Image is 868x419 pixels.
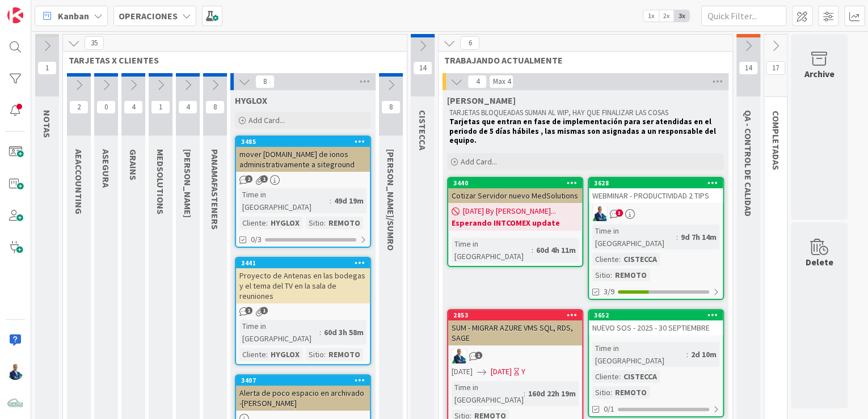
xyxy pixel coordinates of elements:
div: Time in [GEOGRAPHIC_DATA] [452,381,524,406]
div: REMOTO [326,348,363,361]
div: Cliente [239,217,266,229]
div: 3407 [236,375,370,386]
div: REMOTO [612,269,650,281]
div: Alerta de poco espacio en archivado -[PERSON_NAME] [236,386,370,410]
span: 8 [205,100,225,114]
div: Time in [GEOGRAPHIC_DATA] [239,188,330,213]
span: PANAMAFASTENERS [209,149,221,230]
span: 3x [674,10,689,22]
div: 3440 [448,178,582,188]
span: [DATE] By [PERSON_NAME]... [463,205,556,217]
span: : [324,348,326,361]
div: 3441 [236,258,370,268]
div: Time in [GEOGRAPHIC_DATA] [592,225,676,249]
a: 3440Cotizar Servidor nuevo MedSolutions[DATE] By [PERSON_NAME]...Esperando INTCOMEX updateTime in... [447,177,583,267]
span: : [319,326,321,338]
span: 6 [460,36,479,50]
div: 3652NUEVO SOS - 2025 - 30 SEPTIEMBRE [589,310,723,335]
div: 60d 3h 58m [321,326,366,338]
span: 17 [766,61,785,75]
span: KRESTON [182,149,193,218]
div: 3485mover [DOMAIN_NAME] de ionos administrativamente a siteground [236,137,370,172]
img: GA [452,349,466,363]
span: ASEGURA [100,149,112,188]
div: GA [448,349,582,363]
div: 3441 [241,259,370,267]
div: CISTECCA [621,370,660,383]
a: 3628WEBMINAR - PRODUCTIVIDAD 2 TIPSGATime in [GEOGRAPHIC_DATA]:9d 7h 14mCliente:CISTECCASitio:REM... [588,177,724,300]
span: : [610,386,612,399]
div: 3440Cotizar Servidor nuevo MedSolutions [448,178,582,203]
div: Sitio [592,269,610,281]
div: Cliente [592,253,619,265]
div: 3485 [241,138,370,146]
span: 14 [413,61,432,75]
div: 3440 [453,179,582,187]
span: : [676,231,678,243]
span: TARJETAS BLOQUEADAS SUMAN AL WIP, HAY QUE FINALIZAR LAS COSAS [449,108,668,117]
div: 49d 19m [331,194,366,207]
div: 2d 10m [688,348,719,361]
span: 14 [739,61,758,75]
div: Cliente [239,348,266,361]
span: GABRIEL [447,95,516,106]
div: 2853 [448,310,582,320]
span: 2x [659,10,674,22]
span: : [324,217,326,229]
span: 0 [96,100,116,114]
span: : [619,370,621,383]
div: 160d 22h 19m [525,387,579,400]
span: HYGLOX [235,95,267,106]
span: AEACCOUNTING [73,149,85,214]
span: 0/1 [604,403,614,415]
span: 8 [255,75,275,88]
img: avatar [7,396,23,412]
span: 8 [381,100,401,114]
div: mover [DOMAIN_NAME] de ionos administrativamente a siteground [236,147,370,172]
b: OPERACIONES [119,10,178,22]
div: Sitio [592,386,610,399]
div: Sitio [306,217,324,229]
span: [DATE] [491,366,512,378]
div: HYGLOX [268,348,302,361]
div: 3652 [594,311,723,319]
span: 2 [69,100,89,114]
span: Add Card... [461,156,497,167]
span: : [266,348,268,361]
div: REMOTO [326,217,363,229]
div: 3628WEBMINAR - PRODUCTIVIDAD 2 TIPS [589,178,723,203]
span: TARJETAS X CLIENTES [69,54,393,66]
div: GA [589,206,723,221]
span: NOTAS [41,110,53,138]
span: 1 [245,307,252,314]
div: 3485 [236,137,370,147]
span: : [330,194,331,207]
span: : [524,387,525,400]
div: Y [521,366,525,378]
span: 35 [85,36,104,50]
div: WEBMINAR - PRODUCTIVIDAD 2 TIPS [589,188,723,203]
div: 60d 4h 11m [533,244,579,256]
span: CISTECCA [417,110,428,150]
span: 1x [643,10,659,22]
div: REMOTO [612,386,650,399]
span: 1 [475,352,482,359]
span: 1 [260,307,268,314]
span: IVOR/SUMRO [385,149,397,251]
img: GA [7,364,23,380]
div: 2853 [453,311,582,319]
div: Time in [GEOGRAPHIC_DATA] [452,238,532,263]
div: HYGLOX [268,217,302,229]
div: Time in [GEOGRAPHIC_DATA] [239,320,319,345]
span: MEDSOLUTIONS [155,149,166,214]
span: QA - CONTROL DE CALIDAD [743,110,754,217]
img: GA [592,206,607,221]
div: Archive [804,67,835,81]
div: 3628 [589,178,723,188]
span: TRABAJANDO ACTUALMENTE [444,54,718,66]
span: 0/3 [251,234,262,246]
div: 3652 [589,310,723,320]
span: : [619,253,621,265]
span: 4 [178,100,197,114]
div: 3407 [241,376,370,384]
